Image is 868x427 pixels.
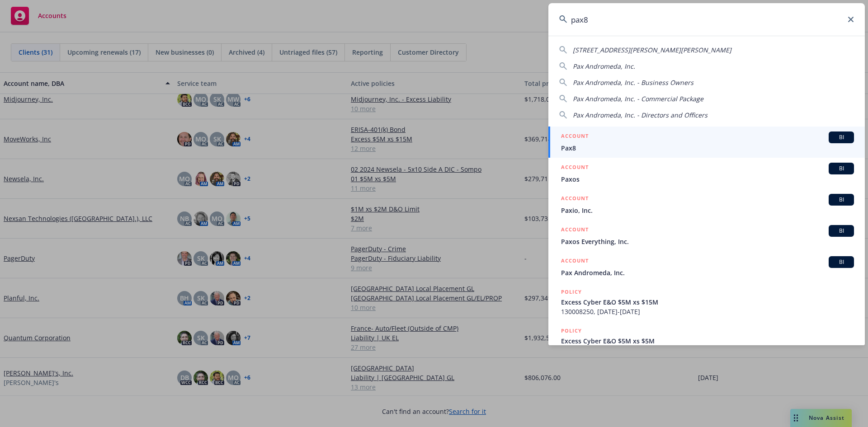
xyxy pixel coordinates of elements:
[561,268,854,277] span: Pax Andromeda, Inc.
[832,196,850,204] span: BI
[561,297,854,307] span: Excess Cyber E&O $5M xs $15M
[561,143,854,153] span: Pax8
[573,94,703,103] span: Pax Andromeda, Inc. - Commercial Package
[561,163,589,174] h5: ACCOUNT
[573,46,731,54] span: [STREET_ADDRESS][PERSON_NAME][PERSON_NAME]
[832,133,850,141] span: BI
[561,237,854,246] span: Paxos Everything, Inc.
[548,251,865,282] a: ACCOUNTBIPax Andromeda, Inc.
[548,158,865,189] a: ACCOUNTBIPaxos
[548,127,865,158] a: ACCOUNTBIPax8
[561,206,854,215] span: Paxio, Inc.
[561,225,589,236] h5: ACCOUNT
[548,3,865,36] input: Search...
[561,336,854,346] span: Excess Cyber E&O $5M xs $5M
[548,321,865,360] a: POLICYExcess Cyber E&O $5M xs $5M
[561,131,589,142] h5: ACCOUNT
[561,256,589,267] h5: ACCOUNT
[561,174,854,184] span: Paxos
[548,189,865,220] a: ACCOUNTBIPaxio, Inc.
[832,227,850,235] span: BI
[561,194,589,205] h5: ACCOUNT
[573,78,693,87] span: Pax Andromeda, Inc. - Business Owners
[832,258,850,266] span: BI
[561,287,582,296] h5: POLICY
[548,282,865,321] a: POLICYExcess Cyber E&O $5M xs $15M130008250, [DATE]-[DATE]
[832,164,850,173] span: BI
[561,307,854,316] span: 130008250, [DATE]-[DATE]
[573,62,635,70] span: Pax Andromeda, Inc.
[561,326,582,335] h5: POLICY
[573,111,708,119] span: Pax Andromeda, Inc. - Directors and Officers
[548,220,865,251] a: ACCOUNTBIPaxos Everything, Inc.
